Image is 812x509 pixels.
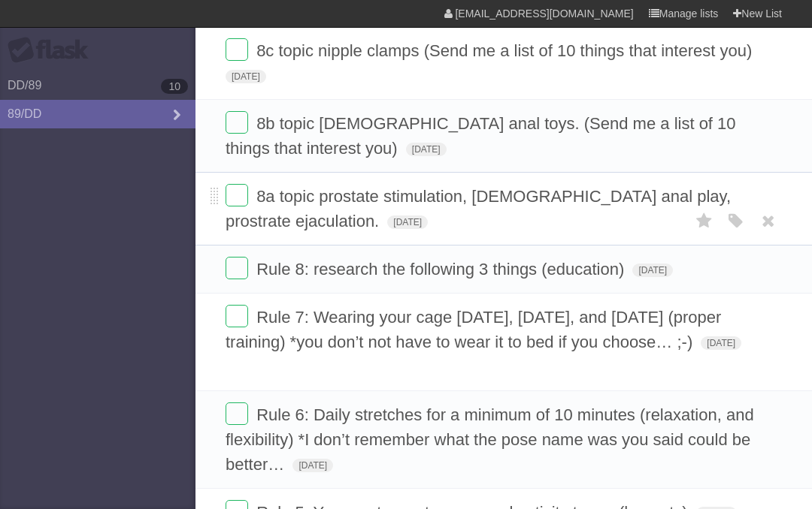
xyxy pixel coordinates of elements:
[387,215,428,229] span: [DATE]
[690,209,719,233] label: Star task
[226,402,248,425] label: Done
[226,111,248,134] label: Done
[632,264,673,277] span: [DATE]
[701,336,741,350] span: [DATE]
[226,405,754,474] span: Rule 6: Daily stretches for a minimum of 10 minutes (relaxation, and flexibility) *I don’t rememb...
[226,187,731,230] span: 8a topic prostate stimulation, [DEMOGRAPHIC_DATA] anal play, prostrate ejaculation.
[256,260,628,279] span: Rule 8: research the following 3 things (education)
[226,38,248,61] label: Done
[226,305,248,327] label: Done
[292,459,333,472] span: [DATE]
[226,308,721,351] span: Rule 7: Wearing your cage [DATE], [DATE], and [DATE] (proper training) *you don’t not have to wea...
[8,37,98,64] div: Flask
[226,184,248,206] label: Done
[226,114,736,158] span: 8b topic [DEMOGRAPHIC_DATA] anal toys. (Send me a list of 10 things that interest you)
[226,70,266,83] span: [DATE]
[161,79,188,94] b: 10
[406,143,447,156] span: [DATE]
[226,257,248,279] label: Done
[256,41,756,60] span: 8c topic nipple clamps (Send me a list of 10 things that interest you)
